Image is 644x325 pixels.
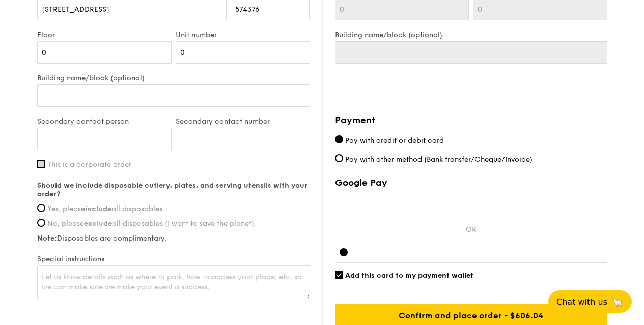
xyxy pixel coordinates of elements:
[37,181,307,198] strong: Should we include disposable cutlery, plates, and serving utensils with your order?
[548,290,632,313] button: Chat with us🦙
[335,177,607,188] label: Google Pay
[47,204,164,213] span: Yes, please all disposables.
[345,155,533,164] span: Pay with other method (Bank transfer/Cheque/Invoice)
[335,194,607,217] iframe: Secure payment button frame
[556,297,607,307] span: Chat with us
[37,204,45,212] input: Yes, pleaseincludeall disposables.
[47,160,131,169] span: This is a corporate order
[462,225,480,234] p: OR
[85,204,111,213] strong: include
[37,234,310,243] label: Disposables are complimentary.
[335,31,607,39] label: Building name/block (optional)
[345,136,444,145] span: Pay with credit or debit card
[335,113,607,127] h4: Payment
[37,234,57,243] strong: Note:
[176,117,310,126] label: Secondary contact number
[176,31,310,39] label: Unit number
[37,160,45,168] input: This is a corporate order
[37,74,310,82] label: Building name/block (optional)
[37,255,310,263] label: Special instructions
[37,31,172,39] label: Floor
[611,296,624,308] span: 🦙
[47,219,256,228] span: No, please all disposables (I want to save the planet).
[356,248,603,256] iframe: Secure card payment input frame
[37,117,172,126] label: Secondary contact person
[84,219,112,228] strong: exclude
[37,219,45,227] input: No, pleaseexcludeall disposables (I want to save the planet).
[335,135,343,143] input: Pay with credit or debit card
[345,271,473,280] span: Add this card to my payment wallet
[335,154,343,162] input: Pay with other method (Bank transfer/Cheque/Invoice)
